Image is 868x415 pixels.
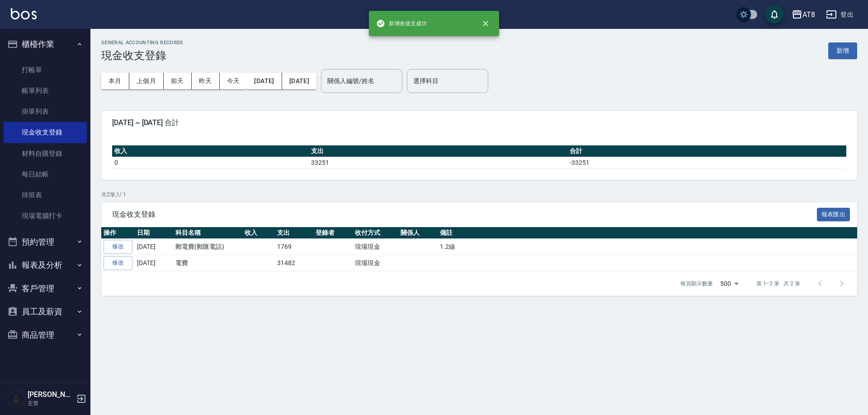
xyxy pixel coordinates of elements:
[112,157,309,168] td: 0
[7,390,25,408] img: Person
[567,157,846,168] td: -33251
[567,145,846,157] th: 合計
[4,277,87,300] button: 客戶管理
[376,19,427,28] span: 新增收借支成功
[104,256,132,270] a: 修改
[765,5,783,23] button: save
[353,255,398,271] td: 現場現金
[173,255,242,271] td: 電費
[4,205,87,226] a: 現場電腦打卡
[275,255,313,271] td: 31482
[4,185,87,205] a: 排班表
[353,227,398,239] th: 收付方式
[802,9,815,20] div: AT8
[104,240,132,254] a: 修改
[135,255,173,271] td: [DATE]
[129,73,164,89] button: 上個月
[173,239,242,255] td: 郵電費(郵匯電話)
[309,157,567,168] td: 33251
[112,145,309,157] th: 收入
[313,227,353,239] th: 登錄者
[101,73,129,89] button: 本月
[247,73,282,89] button: [DATE]
[4,253,87,277] button: 報表及分析
[4,122,87,143] a: 現金收支登錄
[28,399,74,407] p: 主管
[398,227,438,239] th: 關係人
[4,164,87,185] a: 每日結帳
[353,239,398,255] td: 現場現金
[817,208,850,222] button: 報表匯出
[192,73,220,89] button: 昨天
[135,239,173,255] td: [DATE]
[817,210,850,218] a: 報表匯出
[4,80,87,101] a: 帳單列表
[112,210,817,219] span: 現金收支登錄
[11,8,37,19] img: Logo
[101,40,184,46] h2: GENERAL ACCOUNTING RECORDS
[220,73,247,89] button: 今天
[275,227,313,239] th: 支出
[438,227,857,239] th: 備註
[822,6,857,23] button: 登出
[756,280,800,288] p: 第 1–2 筆 共 2 筆
[4,60,87,80] a: 打帳單
[135,227,173,239] th: 日期
[476,14,495,33] button: close
[164,73,192,89] button: 前天
[242,227,275,239] th: 收入
[275,239,313,255] td: 1769
[309,145,567,157] th: 支出
[828,42,857,59] button: 新增
[4,143,87,164] a: 材料自購登錄
[717,271,742,296] div: 500
[438,239,857,255] td: 1.2線
[28,390,74,399] h5: [PERSON_NAME]
[4,33,87,56] button: 櫃檯作業
[680,280,713,288] p: 每頁顯示數量
[828,46,857,55] a: 新增
[173,227,242,239] th: 科目名稱
[112,118,846,127] span: [DATE] ~ [DATE] 合計
[101,49,184,62] h3: 現金收支登錄
[101,227,135,239] th: 操作
[788,5,819,24] button: AT8
[4,101,87,122] a: 掛單列表
[4,323,87,347] button: 商品管理
[4,230,87,254] button: 預約管理
[101,191,857,199] p: 共 2 筆, 1 / 1
[282,73,316,89] button: [DATE]
[4,300,87,323] button: 員工及薪資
